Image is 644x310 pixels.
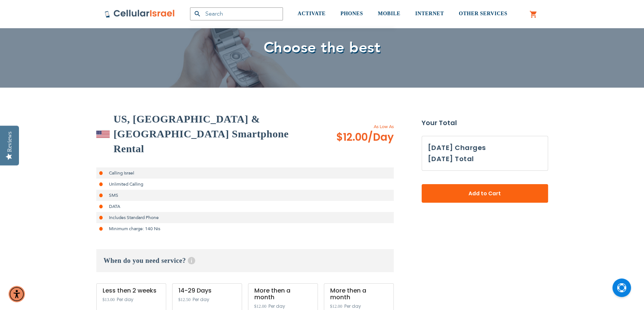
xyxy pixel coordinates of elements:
[96,131,110,138] img: US, Canada & Mexico Smartphone Rental
[254,287,312,301] div: More then a month
[428,142,542,153] h3: [DATE] Charges
[190,7,283,20] input: Search
[103,287,160,294] div: Less then 2 weeks
[103,297,115,302] span: $13.00
[330,304,342,309] span: $12.00
[428,153,474,164] h3: [DATE] Total
[368,130,394,145] span: /Day
[178,287,236,294] div: 14-29 Days
[96,179,394,190] li: Unlimited Calling
[178,297,191,302] span: $12.50
[298,11,326,16] span: ACTIVATE
[344,303,361,310] span: Per day
[188,257,195,264] span: Help
[96,249,394,272] h3: When do you need service?
[96,167,394,179] li: Calling Israel
[422,184,548,203] button: Add to Cart
[96,212,394,223] li: Includes Standard Phone
[96,190,394,201] li: SMS
[446,190,524,198] span: Add to Cart
[459,11,508,16] span: OTHER SERVICES
[117,296,133,303] span: Per day
[193,296,209,303] span: Per day
[336,130,394,145] span: $12.00
[330,287,387,301] div: More then a month
[96,223,394,234] li: Minimum charge: 140 Nis
[254,304,267,309] span: $12.00
[415,11,444,16] span: INTERNET
[6,131,13,152] div: Reviews
[378,11,400,16] span: MOBILE
[113,112,316,156] h2: US, [GEOGRAPHIC_DATA] & [GEOGRAPHIC_DATA] Smartphone Rental
[422,117,548,128] strong: Your Total
[9,286,25,302] div: Accessibility Menu
[264,37,381,58] span: Choose the best
[341,11,363,16] span: PHONES
[316,123,394,130] span: As Low As
[96,201,394,212] li: DATA
[104,9,175,18] img: Cellular Israel Logo
[268,303,285,310] span: Per day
